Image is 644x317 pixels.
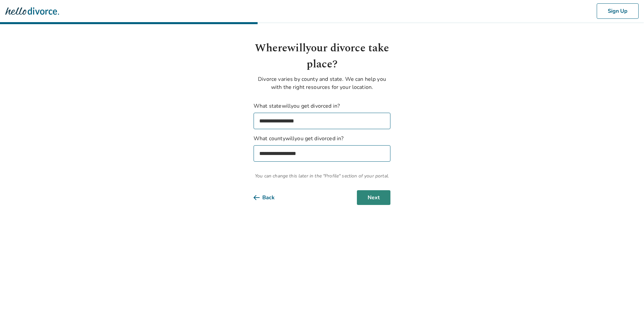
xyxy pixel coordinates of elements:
button: Next [357,190,390,205]
select: What countywillyou get divorced in? [254,145,390,162]
img: Hello Divorce Logo [5,4,59,18]
label: What county will you get divorced in? [254,135,390,162]
span: You can change this later in the "Profile" section of your portal. [254,172,390,179]
iframe: Chat Widget [610,285,644,317]
button: Back [254,190,285,205]
button: Sign Up [597,3,639,19]
label: What state will you get divorced in? [254,102,390,129]
h1: Where will your divorce take place? [254,40,390,72]
select: What statewillyou get divorced in? [254,113,390,129]
p: Divorce varies by county and state. We can help you with the right resources for your location. [254,75,390,91]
